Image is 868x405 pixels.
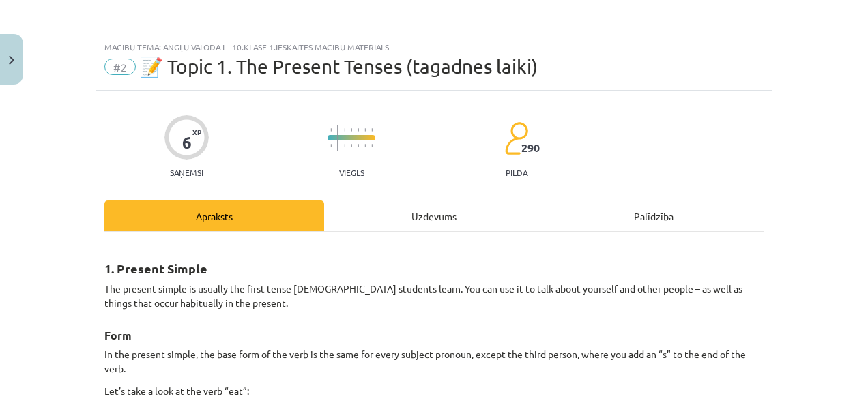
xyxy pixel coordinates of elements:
[104,328,132,342] strong: Form
[521,142,540,154] span: 290
[104,347,764,376] p: In the present simple, the base form of the verb is the same for every subject pronoun, except th...
[371,128,373,132] img: icon-short-line-57e1e144782c952c97e751825c79c345078a6d821885a25fce030b3d8c18986b.svg
[192,128,201,136] span: XP
[358,144,359,147] img: icon-short-line-57e1e144782c952c97e751825c79c345078a6d821885a25fce030b3d8c18986b.svg
[504,121,528,155] img: students-c634bb4e5e11cddfef0936a35e636f08e4e9abd3cc4e673bd6f9a4125e45ecb1.svg
[351,128,352,132] img: icon-short-line-57e1e144782c952c97e751825c79c345078a6d821885a25fce030b3d8c18986b.svg
[330,128,332,132] img: icon-short-line-57e1e144782c952c97e751825c79c345078a6d821885a25fce030b3d8c18986b.svg
[371,144,373,147] img: icon-short-line-57e1e144782c952c97e751825c79c345078a6d821885a25fce030b3d8c18986b.svg
[164,168,209,177] p: Saņemsi
[337,125,338,151] img: icon-long-line-d9ea69661e0d244f92f715978eff75569469978d946b2353a9bb055b3ed8787d.svg
[339,168,364,177] p: Viegls
[139,55,538,78] span: 📝 Topic 1. The Present Tenses (tagadnes laiki)
[358,128,359,132] img: icon-short-line-57e1e144782c952c97e751825c79c345078a6d821885a25fce030b3d8c18986b.svg
[104,59,136,75] span: #2
[344,128,345,132] img: icon-short-line-57e1e144782c952c97e751825c79c345078a6d821885a25fce030b3d8c18986b.svg
[506,168,527,177] p: pilda
[544,200,764,231] div: Palīdzība
[104,384,764,398] p: Let’s take a look at the verb “eat”:
[330,144,332,147] img: icon-short-line-57e1e144782c952c97e751825c79c345078a6d821885a25fce030b3d8c18986b.svg
[182,133,192,152] div: 6
[351,144,352,147] img: icon-short-line-57e1e144782c952c97e751825c79c345078a6d821885a25fce030b3d8c18986b.svg
[104,200,324,231] div: Apraksts
[104,42,764,52] div: Mācību tēma: Angļu valoda i - 10.klase 1.ieskaites mācību materiāls
[324,200,544,231] div: Uzdevums
[364,144,366,147] img: icon-short-line-57e1e144782c952c97e751825c79c345078a6d821885a25fce030b3d8c18986b.svg
[104,260,207,276] strong: 1. Present Simple
[104,282,764,310] p: The present simple is usually the first tense [DEMOGRAPHIC_DATA] students learn. You can use it t...
[344,144,345,147] img: icon-short-line-57e1e144782c952c97e751825c79c345078a6d821885a25fce030b3d8c18986b.svg
[9,56,14,65] img: icon-close-lesson-0947bae3869378f0d4975bcd49f059093ad1ed9edebbc8119c70593378902aed.svg
[364,128,366,132] img: icon-short-line-57e1e144782c952c97e751825c79c345078a6d821885a25fce030b3d8c18986b.svg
